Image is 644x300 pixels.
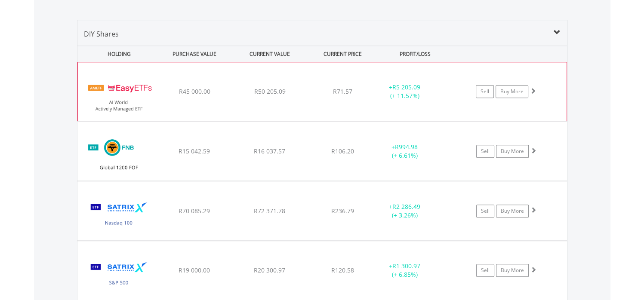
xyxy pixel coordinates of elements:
[179,147,210,155] span: R15 042.59
[395,143,418,151] span: R994.98
[179,87,210,95] span: R45 000.00
[331,266,354,274] span: R120.58
[373,262,438,279] div: + (+ 6.85%)
[82,252,156,298] img: EQU.ZA.STX500.png
[179,266,210,274] span: R19 000.00
[331,207,354,215] span: R236.79
[392,262,420,270] span: R1 300.97
[392,83,420,91] span: R5 205.09
[496,145,529,158] a: Buy More
[233,46,307,62] div: CURRENT VALUE
[496,205,529,217] a: Buy More
[158,46,231,62] div: PURCHASE VALUE
[496,264,529,277] a: Buy More
[82,192,156,238] img: EQU.ZA.STXNDQ.png
[392,202,420,211] span: R2 286.49
[476,85,494,98] a: Sell
[78,46,156,62] div: HOLDING
[254,87,285,95] span: R50 205.09
[331,147,354,155] span: R106.20
[82,132,156,178] img: EQU.ZA.FNBEQF.png
[179,207,210,215] span: R70 085.29
[82,73,156,119] img: EQU.ZA.EASYAI.png
[373,202,438,220] div: + (+ 3.26%)
[254,266,285,274] span: R20 300.97
[254,147,285,155] span: R16 037.57
[373,143,438,160] div: + (+ 6.61%)
[84,29,119,39] span: DIY Shares
[476,145,494,158] a: Sell
[254,207,285,215] span: R72 371.78
[496,85,528,98] a: Buy More
[476,264,494,277] a: Sell
[379,46,452,62] div: PROFIT/LOSS
[476,205,494,217] a: Sell
[308,46,376,62] div: CURRENT PRICE
[372,83,437,100] div: + (+ 11.57%)
[333,87,352,95] span: R71.57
